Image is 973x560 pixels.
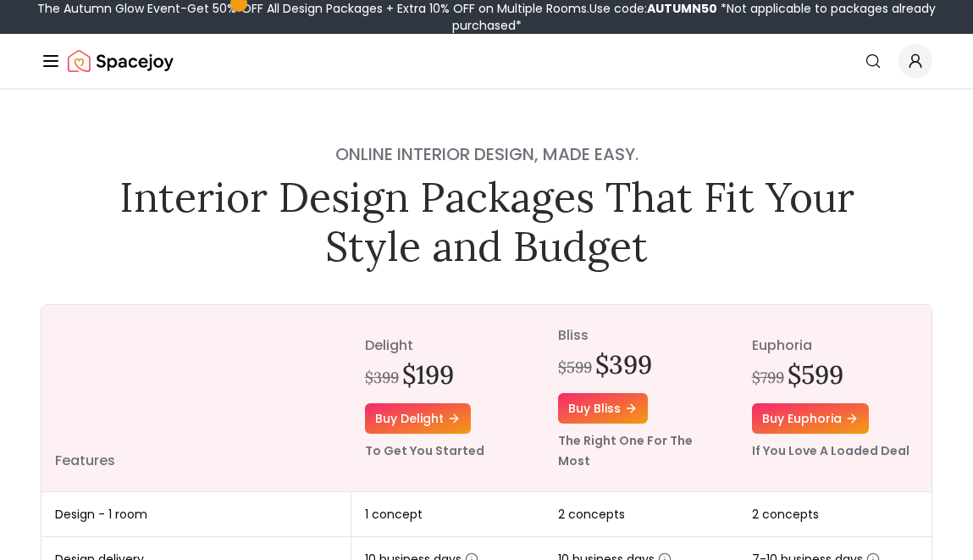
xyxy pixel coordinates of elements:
span: 2 concepts [558,506,625,523]
p: euphoria [752,335,919,356]
td: Design - 1 room [41,492,351,537]
th: Features [41,305,351,492]
img: Spacejoy Logo [68,44,174,78]
p: delight [365,335,531,356]
small: To Get You Started [365,442,484,459]
small: If You Love A Loaded Deal [752,442,909,459]
nav: Global [41,34,932,88]
div: $599 [558,356,592,380]
div: $399 [365,366,399,390]
span: 1 concept [365,506,423,523]
h1: Interior Design Packages That Fit Your Style and Budget [108,173,866,270]
div: $799 [752,366,784,390]
h2: $399 [595,349,652,380]
a: Buy euphoria [752,403,869,434]
small: The Right One For The Most [558,432,693,469]
span: 2 concepts [752,506,819,523]
a: Buy delight [365,403,471,434]
h4: Online interior design, made easy. [108,142,866,166]
h2: $599 [788,359,843,390]
h2: $199 [402,359,454,390]
p: bliss [558,325,724,346]
a: Buy bliss [558,393,648,424]
a: Spacejoy [68,44,174,78]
